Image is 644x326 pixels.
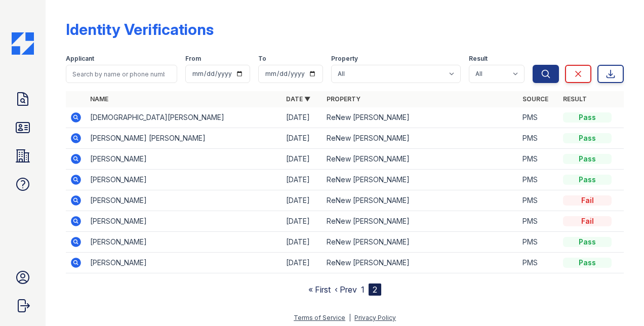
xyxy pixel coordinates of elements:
[563,95,587,103] a: Result
[563,216,612,226] div: Fail
[369,283,381,296] div: 2
[258,55,266,63] label: To
[282,128,323,149] td: [DATE]
[563,258,612,268] div: Pass
[185,55,201,63] label: From
[522,95,548,103] a: Source
[282,232,323,253] td: [DATE]
[518,107,559,128] td: PMS
[86,107,282,128] td: [DEMOGRAPHIC_DATA][PERSON_NAME]
[86,232,282,253] td: [PERSON_NAME]
[86,149,282,170] td: [PERSON_NAME]
[86,170,282,190] td: [PERSON_NAME]
[12,32,34,55] img: CE_Icon_Blue-c292c112584629df590d857e76928e9f676e5b41ef8f769ba2f05ee15b207248.png
[86,253,282,273] td: [PERSON_NAME]
[518,149,559,170] td: PMS
[518,128,559,149] td: PMS
[361,284,365,295] a: 1
[563,133,612,143] div: Pass
[286,95,310,103] a: Date ▼
[349,314,351,321] div: |
[323,253,518,273] td: ReNew [PERSON_NAME]
[335,284,357,295] a: ‹ Prev
[66,55,94,63] label: Applicant
[323,107,518,128] td: ReNew [PERSON_NAME]
[323,232,518,253] td: ReNew [PERSON_NAME]
[518,190,559,211] td: PMS
[323,170,518,190] td: ReNew [PERSON_NAME]
[331,55,358,63] label: Property
[563,175,612,185] div: Pass
[518,211,559,232] td: PMS
[327,95,360,103] a: Property
[518,170,559,190] td: PMS
[294,314,345,321] a: Terms of Service
[86,211,282,232] td: [PERSON_NAME]
[282,253,323,273] td: [DATE]
[323,211,518,232] td: ReNew [PERSON_NAME]
[66,65,177,83] input: Search by name or phone number
[282,149,323,170] td: [DATE]
[282,211,323,232] td: [DATE]
[308,284,331,295] a: « First
[469,55,488,63] label: Result
[282,190,323,211] td: [DATE]
[66,20,214,38] div: Identity Verifications
[563,154,612,164] div: Pass
[518,253,559,273] td: PMS
[323,149,518,170] td: ReNew [PERSON_NAME]
[518,232,559,253] td: PMS
[323,190,518,211] td: ReNew [PERSON_NAME]
[282,170,323,190] td: [DATE]
[90,95,108,103] a: Name
[354,314,396,321] a: Privacy Policy
[563,237,612,247] div: Pass
[563,195,612,206] div: Fail
[86,128,282,149] td: [PERSON_NAME] [PERSON_NAME]
[282,107,323,128] td: [DATE]
[563,112,612,123] div: Pass
[86,190,282,211] td: [PERSON_NAME]
[323,128,518,149] td: ReNew [PERSON_NAME]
